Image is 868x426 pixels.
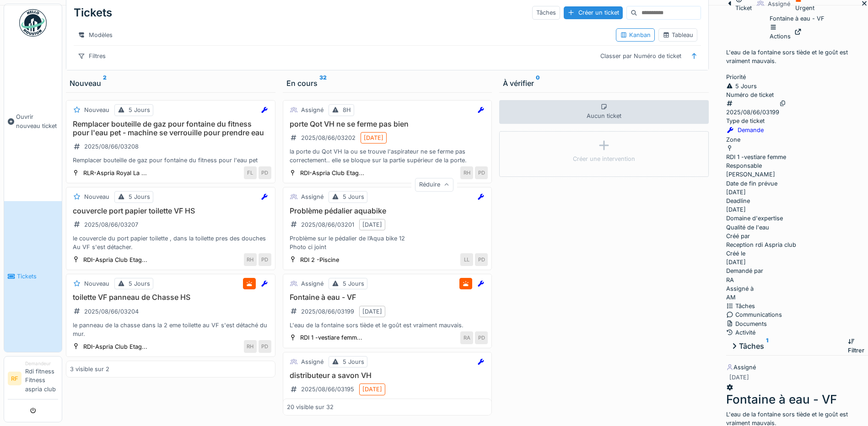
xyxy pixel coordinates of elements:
[726,276,734,284] div: RA
[362,307,382,316] div: [DATE]
[726,153,786,161] div: RDI 1 -vestiare femme
[499,100,709,124] div: Aucun ticket
[84,142,139,151] div: 2025/08/66/03208
[4,42,62,201] a: Ouvrir nouveau ticket
[848,337,864,355] div: Filtrer
[129,279,150,288] div: 5 Jours
[84,307,139,316] div: 2025/08/66/03204
[8,360,58,399] a: RF DemandeurRdi fitness Fitness aspria club
[83,256,147,264] div: RDI-Aspria Club Etag...
[287,120,488,128] h3: porte Qot VH ne se ferme pas bien
[70,365,109,373] div: 3 visible sur 2
[343,279,364,288] div: 5 Jours
[726,161,868,179] div: [PERSON_NAME]
[726,214,868,231] div: Qualité de l'eau
[4,201,62,352] a: Tickets
[726,73,868,81] div: Priorité
[596,49,685,63] div: Classer par Numéro de ticket
[287,403,334,411] div: 20 visible sur 32
[738,126,764,134] div: Demande
[301,307,354,316] div: 2025/08/66/03199
[620,31,651,39] div: Kanban
[19,9,47,37] img: Badge_color-CXgf-gQk.svg
[300,333,362,342] div: RDI 1 -vestiare femm...
[70,78,272,89] div: Nouveau
[301,220,354,229] div: 2025/08/66/03201
[244,166,257,179] div: FL
[343,106,351,114] div: 8H
[726,91,868,99] div: Numéro de ticket
[301,192,323,201] div: Assigné
[726,179,868,188] div: Date de fin prévue
[770,14,825,41] div: Fontaine à eau - VF
[766,341,768,351] sup: 1
[70,156,271,165] div: Remplacer bouteille de gaz pour fontaine du fitness pour l'eau pet
[573,154,635,163] div: Créer une intervention
[726,108,779,117] div: 2025/08/66/03199
[70,207,271,215] h3: couvercle port papier toilette VF HS
[74,49,110,63] div: Filtres
[70,321,271,338] div: le panneau de la chasse dans la 2 eme toilette au VF s'est détaché du mur.
[244,253,257,266] div: RH
[300,256,339,264] div: RDI 2 -Piscine
[84,192,109,201] div: Nouveau
[129,192,150,201] div: 5 Jours
[25,360,58,397] li: Rdi fitness Fitness aspria club
[259,340,271,353] div: PD
[726,310,868,319] div: Communications
[301,385,354,394] div: 2025/08/66/03195
[726,82,868,91] div: 5 Jours
[259,166,271,179] div: PD
[319,78,327,89] sup: 32
[503,78,705,89] div: À vérifier
[343,357,364,366] div: 5 Jours
[726,117,868,125] div: Type de ticket
[726,48,868,65] p: L'eau de la fontaine sors tiède et le goût est vraiment mauvais.
[83,169,147,177] div: RLR-Aspria Royal La ...
[74,1,112,25] div: Tickets
[726,284,868,293] div: Assigné à
[301,106,323,114] div: Assigné
[286,78,489,89] div: En cours
[84,220,138,229] div: 2025/08/66/03207
[25,360,58,367] div: Demandeur
[362,385,382,394] div: [DATE]
[364,133,383,142] div: [DATE]
[564,6,623,19] div: Créer un ticket
[536,78,540,89] sup: 0
[475,253,488,266] div: PD
[726,214,868,223] div: Domaine d'expertise
[735,4,752,12] div: Ticket
[74,28,117,42] div: Modèles
[726,302,868,310] div: Tâches
[795,4,814,12] div: Urgent
[84,106,109,114] div: Nouveau
[726,258,746,266] div: [DATE]
[103,78,107,89] sup: 2
[726,135,868,144] div: Zone
[301,133,356,142] div: 2025/08/66/03202
[301,357,323,366] div: Assigné
[83,342,147,351] div: RDI-Aspria Club Etag...
[84,279,109,288] div: Nouveau
[287,207,488,215] h3: Problème pédalier aquabike
[300,169,364,177] div: RDI-Aspria Club Etag...
[726,188,746,197] div: [DATE]
[244,340,257,353] div: RH
[475,166,488,179] div: PD
[726,363,868,372] div: Assigné
[70,293,271,302] h3: toilette VF panneau de Chasse HS
[8,372,22,385] li: RF
[129,106,150,114] div: 5 Jours
[70,120,271,137] h3: Remplacer bouteille de gaz pour fontaine du fitness pour l'eau pet - machine se verrouille pour p...
[475,331,488,344] div: PD
[770,23,791,41] div: Actions
[663,31,693,39] div: Tableau
[726,161,868,170] div: Responsable
[259,253,271,266] div: PD
[415,178,453,192] div: Réduire
[460,331,473,344] div: RA
[460,253,473,266] div: LL
[726,328,868,337] div: Activité
[287,293,488,302] h3: Fontaine à eau - VF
